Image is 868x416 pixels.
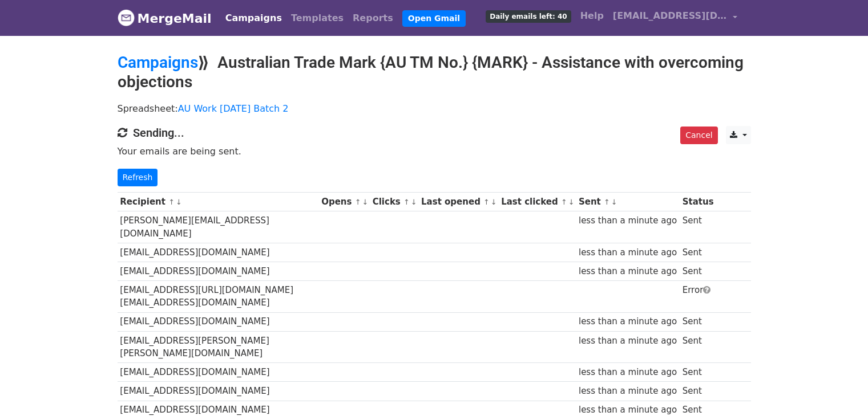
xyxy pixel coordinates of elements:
th: Last clicked [498,193,576,211]
div: less than a minute ago [579,385,677,398]
a: ↑ [168,198,175,206]
th: Opens [318,193,370,211]
div: less than a minute ago [579,335,677,348]
span: [EMAIL_ADDRESS][DOMAIN_NAME] [613,9,727,23]
a: Open Gmail [402,10,466,27]
a: Cancel [680,127,717,144]
a: Refresh [118,169,158,186]
div: less than a minute ago [579,214,677,227]
a: ↑ [403,198,410,206]
a: ↓ [568,198,575,206]
div: less than a minute ago [579,315,677,328]
a: ↑ [604,198,610,206]
td: [EMAIL_ADDRESS][DOMAIN_NAME] [118,243,319,262]
th: Sent [576,193,680,211]
div: less than a minute ago [579,265,677,278]
td: Sent [680,363,716,382]
td: Sent [680,262,716,280]
th: Recipient [118,193,319,211]
a: Templates [286,7,348,30]
td: [EMAIL_ADDRESS][DOMAIN_NAME] [118,262,319,280]
a: MergeMail [118,6,212,30]
div: less than a minute ago [579,366,677,379]
th: Clicks [370,193,418,211]
img: MergeMail logo [118,9,135,26]
a: ↑ [483,198,490,206]
a: Campaigns [221,7,286,30]
div: less than a minute ago [579,246,677,259]
td: [EMAIL_ADDRESS][DOMAIN_NAME] [118,382,319,401]
td: Sent [680,211,716,243]
td: Sent [680,312,716,331]
td: Sent [680,243,716,262]
a: ↓ [611,198,617,206]
a: Campaigns [118,53,198,72]
td: [EMAIL_ADDRESS][DOMAIN_NAME] [118,312,319,331]
a: ↓ [362,198,368,206]
td: Sent [680,382,716,401]
a: Daily emails left: 40 [481,5,575,27]
a: ↓ [411,198,417,206]
th: Status [680,193,716,211]
h2: ⟫ Australian Trade Mark {AU TM No.} {MARK} - Assistance with overcoming objections [118,53,751,91]
td: [EMAIL_ADDRESS][PERSON_NAME][PERSON_NAME][DOMAIN_NAME] [118,331,319,363]
td: Sent [680,331,716,363]
td: [PERSON_NAME][EMAIL_ADDRESS][DOMAIN_NAME] [118,211,319,243]
h4: Sending... [118,126,751,140]
a: [EMAIL_ADDRESS][DOMAIN_NAME] [608,5,742,31]
a: ↑ [561,198,567,206]
p: Spreadsheet: [118,103,751,115]
td: Error [680,281,716,313]
th: Last opened [418,193,498,211]
span: Daily emails left: 40 [486,10,571,23]
p: Your emails are being sent. [118,145,751,157]
a: AU Work [DATE] Batch 2 [178,103,289,114]
a: Reports [348,7,398,30]
td: [EMAIL_ADDRESS][DOMAIN_NAME] [118,363,319,382]
a: ↑ [355,198,361,206]
a: Help [576,5,608,27]
a: ↓ [491,198,497,206]
a: ↓ [176,198,182,206]
td: [EMAIL_ADDRESS][URL][DOMAIN_NAME][EMAIL_ADDRESS][DOMAIN_NAME] [118,281,319,313]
